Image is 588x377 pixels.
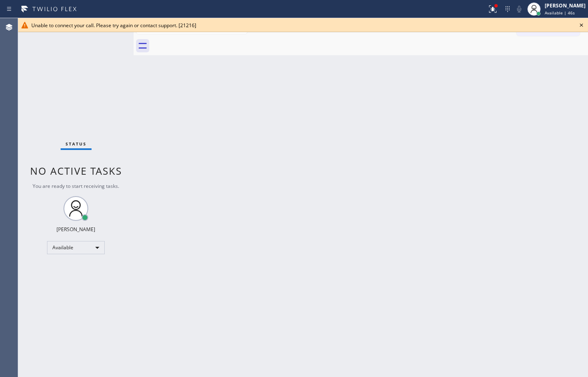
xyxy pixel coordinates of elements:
span: Status [66,141,87,147]
div: Available [47,241,105,254]
button: Mute [513,3,525,15]
span: No active tasks [30,164,122,178]
div: [PERSON_NAME] [56,226,95,233]
span: You are ready to start receiving tasks. [33,183,119,190]
div: [PERSON_NAME] [545,2,586,9]
span: Available | 46s [545,10,575,16]
span: Unable to connect your call. Please try again or contact support. [21216] [31,22,196,29]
